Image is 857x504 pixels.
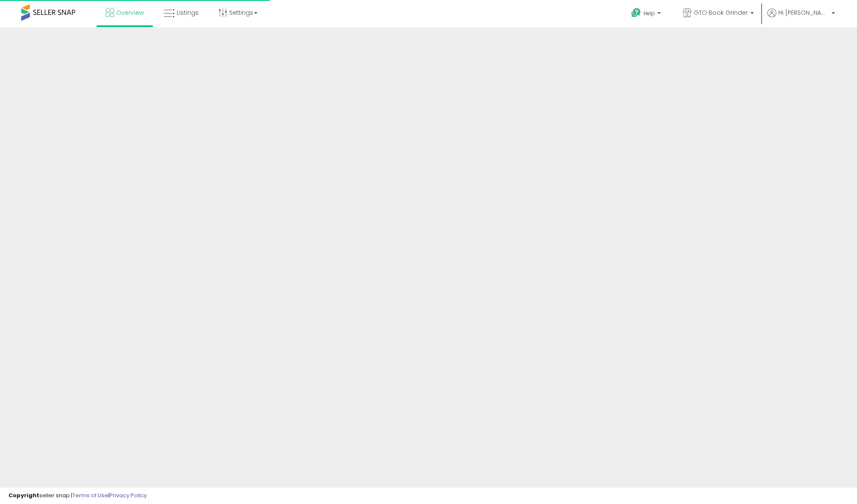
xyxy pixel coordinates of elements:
[643,10,655,17] span: Help
[778,8,829,17] span: Hi [PERSON_NAME]
[694,8,748,17] span: GTO Book Grinder
[624,1,669,27] a: Help
[631,8,641,18] i: Get Help
[767,8,835,27] a: Hi [PERSON_NAME]
[177,8,199,17] span: Listings
[116,8,144,17] span: Overview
